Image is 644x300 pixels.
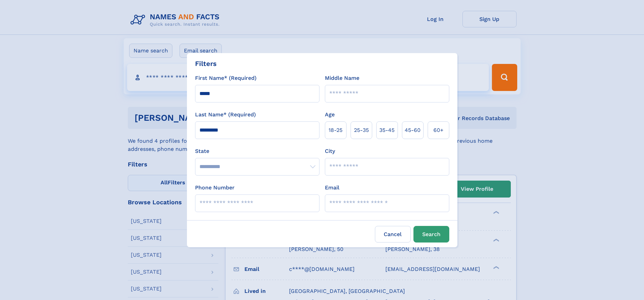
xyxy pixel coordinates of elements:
[329,126,342,134] span: 18‑25
[325,74,359,82] label: Middle Name
[379,126,395,134] span: 35‑45
[354,126,369,134] span: 25‑35
[195,111,256,119] label: Last Name* (Required)
[405,126,421,134] span: 45‑60
[195,74,257,82] label: First Name* (Required)
[195,184,235,192] label: Phone Number
[195,147,319,155] label: State
[433,126,444,134] span: 60+
[325,184,339,192] label: Email
[325,111,335,119] label: Age
[375,226,411,243] label: Cancel
[325,147,335,155] label: City
[413,226,449,243] button: Search
[195,59,217,69] div: Filters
